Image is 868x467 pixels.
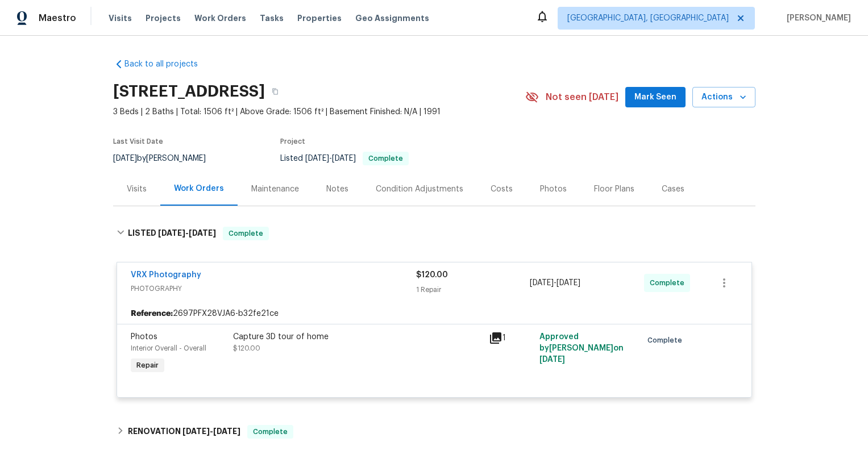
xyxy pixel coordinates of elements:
span: Project [280,138,305,145]
div: 1 Repair [416,284,530,295]
span: [DATE] [305,155,329,162]
span: Geo Assignments [355,12,429,24]
span: 3 Beds | 2 Baths | Total: 1506 ft² | Above Grade: 1506 ft² | Basement Finished: N/A | 1991 [113,106,525,118]
span: Work Orders [194,12,246,24]
span: [DATE] [556,279,580,287]
div: Floor Plans [594,184,634,195]
span: Actions [701,90,746,105]
b: Reference: [131,308,173,319]
h6: LISTED [128,227,216,240]
span: Complete [364,155,408,162]
span: PHOTOGRAPHY [131,283,416,294]
span: Mark Seen [634,90,676,105]
span: [DATE] [539,356,565,364]
div: Visits [127,184,147,195]
div: Costs [491,184,513,195]
span: Repair [132,360,163,371]
h2: [STREET_ADDRESS] [113,86,265,97]
span: Projects [146,12,181,24]
span: Last Visit Date [113,138,163,145]
button: Copy Address [265,81,285,102]
div: 1 [489,331,533,345]
span: Approved by [PERSON_NAME] on [539,333,624,364]
div: Condition Adjustments [376,184,463,195]
a: VRX Photography [131,271,201,279]
div: Photos [540,184,567,195]
a: Back to all projects [113,59,222,70]
span: Complete [224,228,268,239]
span: Complete [248,426,292,437]
span: Complete [650,277,689,289]
span: [DATE] [530,279,554,287]
span: - [182,427,240,435]
span: Tasks [260,14,284,22]
div: by [PERSON_NAME] [113,152,219,165]
span: Complete [647,335,687,346]
span: - [530,277,580,289]
span: $120.00 [416,271,448,279]
div: Notes [326,184,348,195]
div: Cases [662,184,684,195]
span: $120.00 [233,345,260,352]
button: Mark Seen [625,87,686,108]
div: Maintenance [251,184,299,195]
span: Not seen [DATE] [546,91,618,103]
span: Maestro [39,12,76,24]
span: [DATE] [113,155,137,162]
span: [DATE] [213,427,240,435]
span: Interior Overall - Overall [131,345,206,352]
span: [GEOGRAPHIC_DATA], [GEOGRAPHIC_DATA] [567,12,729,24]
span: Photos [131,333,157,341]
h6: RENOVATION [128,425,240,439]
span: [DATE] [189,229,216,237]
span: [DATE] [182,427,210,435]
div: 2697PFX28VJA6-b32fe21ce [117,303,751,324]
span: [DATE] [332,155,356,162]
div: RENOVATION [DATE]-[DATE]Complete [113,418,755,445]
span: - [305,155,356,162]
div: Work Orders [174,183,224,194]
span: [PERSON_NAME] [782,12,851,24]
span: [DATE] [158,229,185,237]
div: LISTED [DATE]-[DATE]Complete [113,215,755,252]
button: Actions [692,87,755,108]
span: Visits [109,12,132,24]
span: - [158,229,216,237]
span: Properties [297,12,342,24]
div: Capture 3D tour of home [233,331,482,343]
span: Listed [280,155,409,162]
